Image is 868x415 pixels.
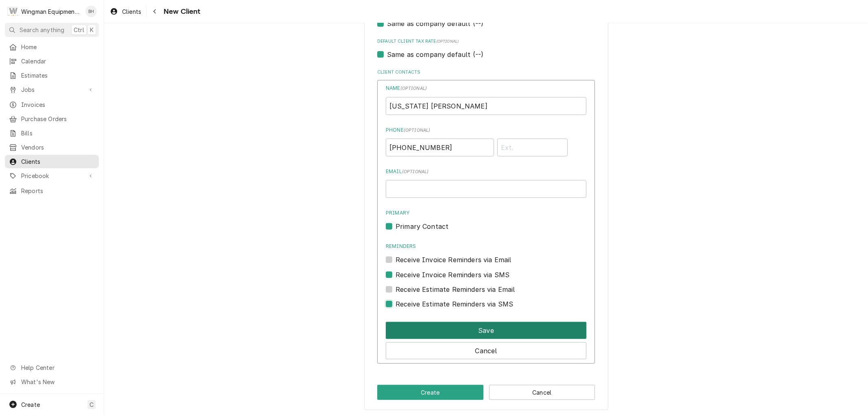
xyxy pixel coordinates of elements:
div: Brady Hale's Avatar [85,6,97,17]
div: Button Group [377,385,595,400]
span: ( optional ) [402,169,429,174]
span: Reports [21,187,95,195]
span: Clients [122,7,141,16]
a: Vendors [5,141,99,154]
input: Number [386,139,494,156]
input: Ext. [497,139,568,156]
a: Go to Jobs [5,83,99,96]
div: Button Group [386,319,586,359]
span: Search anything [20,26,64,34]
label: Same as company default (--) [387,50,483,59]
div: Wingman Equipment Solutions's Avatar [7,6,19,17]
button: Save [386,322,586,339]
span: Calendar [21,57,95,65]
a: Clients [5,155,99,168]
a: Go to Help Center [5,361,99,374]
span: Purchase Orders [21,115,95,123]
span: What's New [21,378,94,386]
button: Create [377,385,483,400]
label: Receive Invoice Reminders via Email [396,255,512,265]
div: Button Group Row [377,385,595,400]
button: Search anythingCtrlK [5,23,99,37]
div: Contact Edit Form [386,85,586,309]
label: Receive Estimate Reminders via SMS [396,299,513,309]
a: Reports [5,184,99,198]
span: Help Center [21,363,94,372]
a: Go to Pricebook [5,169,99,183]
div: Button Group Row [386,319,586,339]
span: Pricebook [21,172,83,180]
span: ( optional ) [400,86,427,91]
span: Vendors [21,143,95,152]
div: W [7,6,19,17]
span: Invoices [21,100,95,109]
span: Clients [21,157,95,166]
span: C [90,400,94,409]
a: Calendar [5,54,99,68]
span: (optional) [436,39,459,43]
span: ( optional ) [404,128,431,133]
a: Purchase Orders [5,112,99,126]
label: Default Client Tax Rate [377,38,595,45]
div: Wingman Equipment Solutions [21,7,81,16]
a: Clients [107,5,144,18]
span: Jobs [21,85,83,94]
label: Email [386,168,586,175]
div: Button Group Row [386,339,586,359]
a: Bills [5,126,99,140]
div: Reminders [386,243,586,265]
a: Home [5,40,99,54]
span: Create [21,401,40,408]
label: Primary [386,209,586,217]
div: BH [85,6,97,17]
span: K [90,26,94,34]
button: Cancel [489,385,595,400]
label: Primary Contact [396,222,448,231]
label: Client Contacts [377,69,595,76]
button: Navigate back [148,5,161,18]
span: New Client [161,6,201,17]
div: Client Contacts [377,69,595,368]
div: Phone [386,126,586,156]
span: Ctrl [74,26,84,34]
label: Reminders [386,243,586,250]
div: Name [386,85,586,115]
div: Email [386,168,586,198]
span: Estimates [21,71,95,80]
div: Default Client Tax Rate [377,38,595,59]
span: Home [21,43,95,51]
label: Phone [386,126,586,134]
div: Primary [386,209,586,231]
label: Name [386,85,586,92]
a: Go to What's New [5,375,99,389]
a: Estimates [5,69,99,82]
a: Invoices [5,98,99,111]
label: Same as company default (--) [387,19,483,28]
span: Bills [21,129,95,137]
button: Cancel [386,342,586,359]
label: Receive Invoice Reminders via SMS [396,270,509,280]
label: Receive Estimate Reminders via Email [396,285,515,294]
